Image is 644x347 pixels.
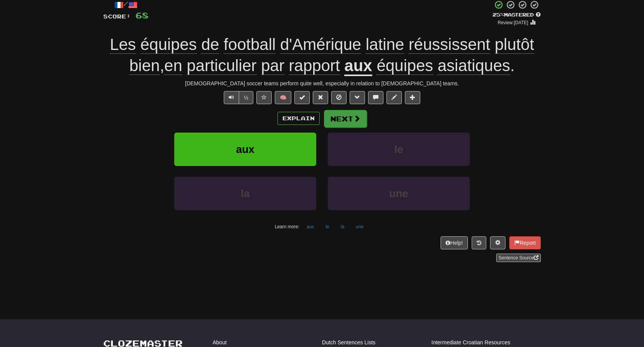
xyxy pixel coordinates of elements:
span: particulier [187,56,256,75]
button: Add to collection (alt+a) [405,91,420,104]
span: une [389,188,408,199]
div: Mastered [492,12,541,18]
span: latine [366,35,404,54]
button: la [174,177,316,210]
button: Edit sentence (alt+d) [386,91,402,104]
button: Explain [277,112,320,125]
span: football [224,35,276,54]
span: équipes [376,56,433,75]
button: Report [509,236,541,249]
div: Text-to-speech controls [222,91,253,104]
span: . [372,56,515,75]
button: une [328,177,470,210]
a: Dutch Sentences Lists [322,339,375,346]
button: aux [302,221,318,232]
span: plutôt [495,35,534,54]
button: Favorite sentence (alt+f) [256,91,272,104]
button: Ignore sentence (alt+i) [331,91,347,104]
button: aux [174,133,316,166]
u: aux [344,56,372,76]
span: rapport [289,56,340,75]
button: Round history (alt+y) [472,236,486,249]
span: Les [110,35,136,54]
a: Sentence Source [496,254,541,262]
span: aux [236,143,254,155]
span: asiatiques [438,56,510,75]
span: de [201,35,219,54]
span: par [261,56,284,75]
a: About [213,339,227,346]
button: Help! [441,236,468,249]
button: le [328,133,470,166]
span: 68 [135,10,149,20]
button: Set this sentence to 100% Mastered (alt+m) [294,91,310,104]
button: une [352,221,368,232]
span: Score: [103,13,131,20]
span: réussissent [409,35,490,54]
button: 🧠 [275,91,291,104]
span: d'Amérique [280,35,361,54]
button: le [321,221,333,232]
button: Reset to 0% Mastered (alt+r) [313,91,328,104]
a: Intermediate Croatian Resources [431,339,510,346]
small: Review: [DATE] [498,20,528,25]
button: Play sentence audio (ctl+space) [224,91,239,104]
span: le [394,143,403,155]
button: Discuss sentence (alt+u) [368,91,383,104]
button: Next [324,110,367,128]
button: Grammar (alt+g) [350,91,365,104]
div: [DEMOGRAPHIC_DATA] soccer teams perform quite well, especially in relation to [DEMOGRAPHIC_DATA] ... [103,80,541,87]
button: ½ [239,91,253,104]
span: en [164,56,182,75]
span: , [110,35,534,75]
span: 25 % [492,12,504,18]
button: la [337,221,348,232]
span: équipes [140,35,197,54]
small: Learn more: [275,224,299,229]
span: la [241,188,249,199]
span: bien [129,56,160,75]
